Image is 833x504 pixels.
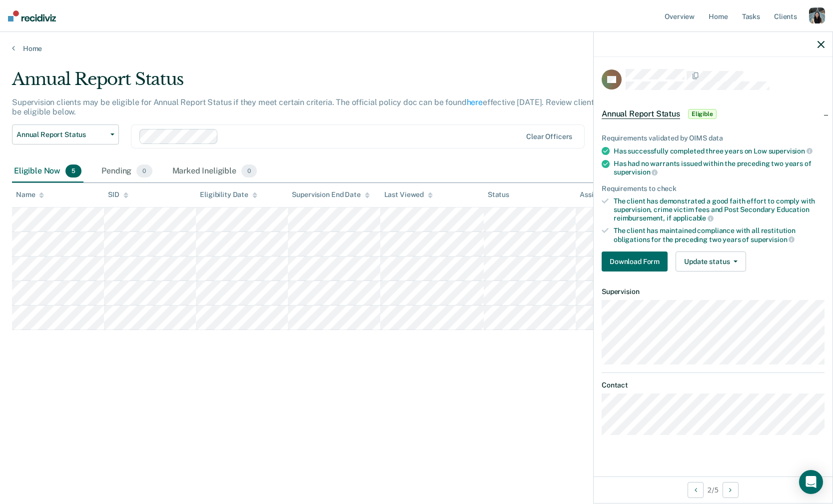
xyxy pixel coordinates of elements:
div: Pending [99,160,154,182]
a: Home [12,44,821,53]
div: Status [488,190,509,199]
div: Annual Report StatusEligible [594,98,833,130]
img: Recidiviz [8,10,56,21]
span: supervision [614,168,658,176]
button: Update status [676,251,746,271]
div: Eligible Now [12,160,83,182]
div: The client has maintained compliance with all restitution obligations for the preceding two years of [614,226,825,243]
a: Navigate to form link [602,251,672,271]
span: 0 [241,164,257,177]
div: Has had no warrants issued within the preceding two years of [614,159,825,176]
span: supervision [769,147,813,155]
div: Eligibility Date [200,190,257,199]
div: Annual Report Status [12,69,637,97]
div: 2 / 5 [594,476,833,503]
span: Eligible [688,109,717,119]
span: supervision [751,235,795,243]
span: 0 [136,164,152,177]
p: Supervision clients may be eligible for Annual Report Status if they meet certain criteria. The o... [12,97,633,116]
dt: Supervision [602,287,825,296]
span: applicable [673,214,714,222]
span: Annual Report Status [602,109,680,119]
div: Supervision End Date [292,190,369,199]
button: Download Form [602,251,668,271]
div: Clear officers [526,132,572,141]
div: Open Intercom Messenger [799,470,823,494]
div: Marked Ineligible [170,160,259,182]
div: SID [108,190,128,199]
div: The client has demonstrated a good faith effort to comply with supervision, crime victim fees and... [614,197,825,222]
div: Requirements to check [602,184,825,193]
button: Previous Opportunity [688,482,704,498]
div: Last Viewed [384,190,433,199]
span: Annual Report Status [16,130,106,139]
div: Assigned to [580,190,627,199]
dt: Contact [602,381,825,389]
span: 5 [65,164,81,177]
button: Next Opportunity [723,482,739,498]
div: Name [16,190,44,199]
div: Has successfully completed three years on Low [614,146,825,155]
div: Requirements validated by OIMS data [602,134,825,142]
a: here [467,97,483,107]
